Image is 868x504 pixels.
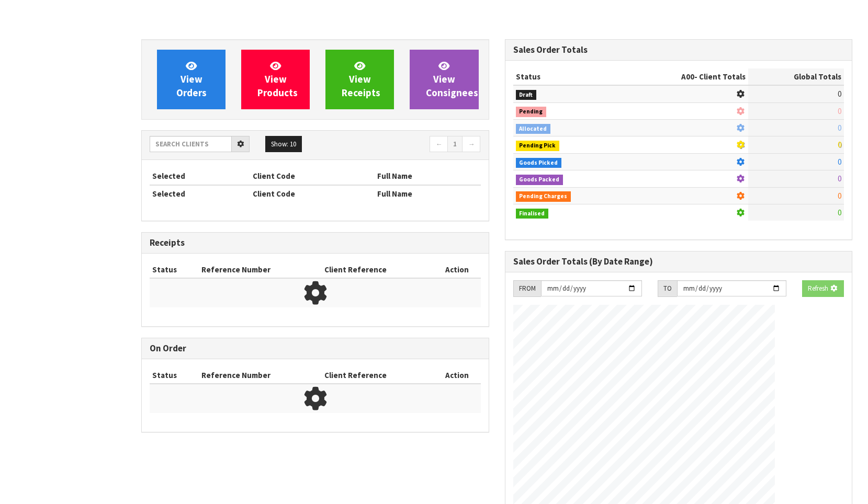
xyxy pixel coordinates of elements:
span: Pending [516,107,547,117]
span: 0 [838,140,841,150]
span: Pending Pick [516,141,560,151]
input: Search clients [150,136,232,152]
span: Goods Picked [516,158,562,168]
span: Goods Packed [516,175,563,185]
a: ViewReceipts [325,50,394,109]
nav: Page navigation [323,136,480,154]
span: 0 [838,157,841,167]
span: Pending Charges [516,191,571,202]
span: 0 [838,106,841,116]
th: Reference Number [199,261,322,278]
span: View Orders [176,60,207,99]
button: Show: 10 [265,136,302,153]
th: Client Code [250,185,375,202]
th: Status [150,261,199,278]
span: Draft [516,90,537,100]
span: 0 [838,123,841,133]
span: View Products [257,60,298,99]
th: Full Name [375,168,480,185]
th: Global Totals [748,68,844,85]
a: ViewProducts [241,50,310,109]
a: ViewOrders [157,50,226,109]
th: Selected [150,168,250,185]
span: View Receipts [342,60,380,99]
div: FROM [513,280,541,297]
span: 0 [838,89,841,99]
a: → [462,136,480,153]
a: ViewConsignees [410,50,478,109]
th: Client Reference [322,261,433,278]
span: A00 [681,72,694,82]
h3: Sales Order Totals [513,45,844,55]
th: Client Reference [322,367,433,384]
button: Refresh [802,280,844,297]
h3: On Order [150,343,481,353]
th: Action [433,367,481,384]
span: Finalised [516,209,549,219]
span: 0 [838,191,841,201]
div: TO [658,280,677,297]
a: 1 [447,136,463,153]
th: Action [433,261,481,278]
h3: Sales Order Totals (By Date Range) [513,257,844,267]
th: Full Name [375,185,480,202]
span: 0 [838,174,841,184]
span: 0 [838,208,841,217]
a: ← [430,136,448,153]
h3: Receipts [150,238,481,248]
th: Selected [150,185,250,202]
th: Client Code [250,168,375,185]
span: Allocated [516,124,551,134]
span: View Consignees [426,60,478,99]
th: Reference Number [199,367,322,384]
th: Status [150,367,199,384]
th: - Client Totals [623,68,749,85]
th: Status [513,68,623,85]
